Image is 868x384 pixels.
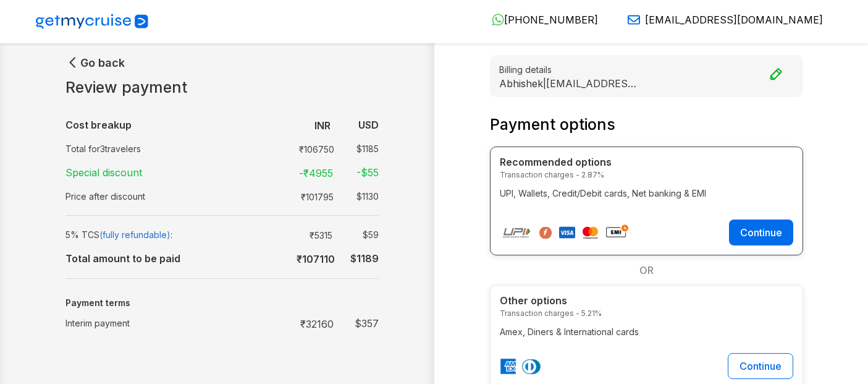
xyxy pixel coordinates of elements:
[500,169,793,181] small: Transaction charges - 2.87%
[490,116,803,134] h3: Payment options
[65,79,379,97] h1: Review payment
[269,311,276,336] td: :
[65,166,142,179] strong: Special discount
[728,353,793,379] button: Continue
[299,167,333,179] strong: -₹ 4955
[65,311,269,336] td: Interim payment
[500,156,793,168] h4: Recommended options
[293,226,337,244] td: ₹ 5315
[356,166,379,179] strong: -$ 55
[293,140,340,158] td: ₹ 106750
[339,140,378,158] td: $ 1185
[499,77,641,89] p: Abhishek | [EMAIL_ADDRESS][DOMAIN_NAME]
[293,187,339,205] td: ₹ 101795
[314,119,331,132] b: INR
[339,187,378,205] td: $ 1130
[297,253,335,265] b: ₹ 107110
[65,55,125,70] button: Go back
[499,63,794,76] small: Billing details
[500,308,793,319] small: Transaction charges - 5.21%
[337,226,379,244] td: $ 59
[65,185,269,208] td: Price after discount
[65,137,269,160] td: Total for 3 travelers
[500,325,793,338] p: Amex, Diners & International cards
[269,185,276,208] td: :
[358,119,379,131] b: USD
[500,295,793,307] h4: Other options
[628,14,640,26] img: Email
[645,14,823,26] span: [EMAIL_ADDRESS][DOMAIN_NAME]
[99,229,171,240] span: (fully refundable)
[500,187,793,200] p: UPI, Wallets, Credit/Debit cards, Net banking & EMI
[729,220,793,245] button: Continue
[269,160,276,185] td: :
[65,119,132,131] b: Cost breakup
[492,14,504,26] img: WhatsApp
[269,113,276,137] td: :
[300,318,334,330] strong: ₹ 32160
[65,252,180,265] b: Total amount to be paid
[269,137,276,160] td: :
[350,252,379,265] b: $ 1189
[355,317,379,330] strong: $ 357
[65,298,379,309] h5: Payment terms
[490,255,803,285] div: OR
[65,223,269,246] td: 5% TCS :
[504,14,598,26] span: [PHONE_NUMBER]
[618,14,823,26] a: [EMAIL_ADDRESS][DOMAIN_NAME]
[269,246,276,271] td: :
[269,223,276,246] td: :
[482,14,598,26] a: [PHONE_NUMBER]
